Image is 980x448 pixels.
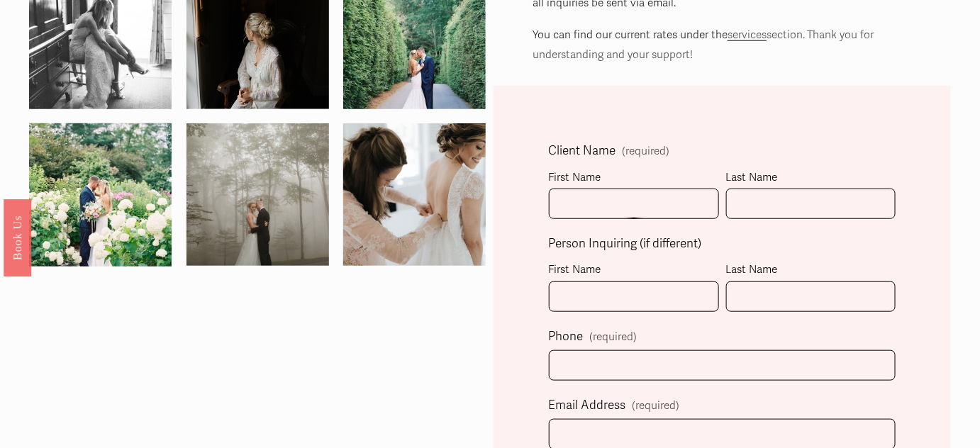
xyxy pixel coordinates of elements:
[726,168,896,189] div: Last Name
[151,123,364,266] img: a&b-249.jpg
[728,28,767,41] a: services
[533,25,912,65] p: You can find our current rates under the
[726,260,896,281] div: Last Name
[549,395,626,417] span: Email Address
[29,100,172,289] img: 14305484_1259623107382072_1992716122685880553_o.jpg
[308,123,522,266] img: ASW-178.jpg
[632,396,679,416] span: (required)
[622,146,669,157] span: (required)
[533,28,876,61] span: section. Thank you for understanding and your support!
[589,332,637,342] span: (required)
[549,233,702,255] span: Person Inquiring (if different)
[549,140,616,162] span: Client Name
[4,199,31,276] a: Book Us
[549,260,719,281] div: First Name
[549,168,719,189] div: First Name
[549,326,584,348] span: Phone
